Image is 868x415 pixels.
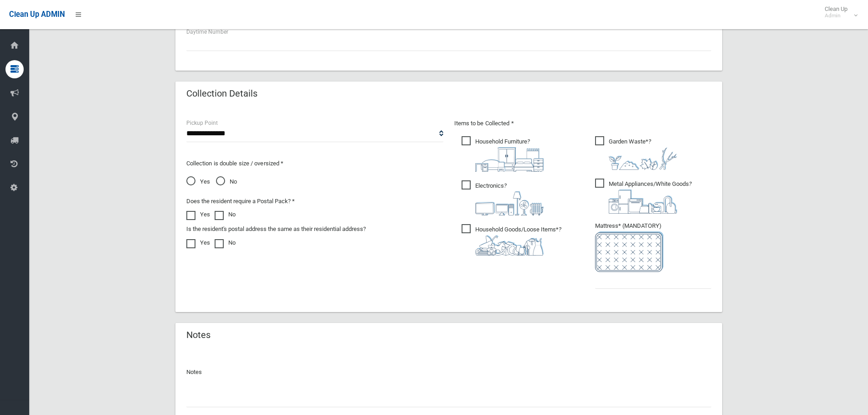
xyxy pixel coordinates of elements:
i: ? [609,180,692,214]
img: aa9efdbe659d29b613fca23ba79d85cb.png [475,147,544,172]
span: Clean Up [820,5,857,19]
header: Notes [175,326,221,344]
i: ? [609,138,677,170]
span: Household Goods/Loose Items* [462,224,561,256]
span: Household Furniture [462,136,544,172]
img: e7408bece873d2c1783593a074e5cb2f.png [595,231,663,272]
span: No [216,176,237,187]
header: Collection Details [175,85,268,102]
p: Items to be Collected * [454,118,711,129]
span: Yes [186,176,210,187]
small: Admin [825,12,847,19]
p: Collection is double size / oversized * [186,158,443,169]
img: 4fd8a5c772b2c999c83690221e5242e0.png [609,147,677,170]
label: Yes [186,237,210,248]
label: Yes [186,209,210,220]
img: 394712a680b73dbc3d2a6a3a7ffe5a07.png [475,191,544,215]
label: No [215,237,236,248]
img: b13cc3517677393f34c0a387616ef184.png [475,235,544,256]
span: Garden Waste* [595,136,677,170]
span: Mattress* (MANDATORY) [595,222,711,272]
p: Notes [186,367,711,378]
span: Clean Up ADMIN [9,10,65,19]
label: No [215,209,236,220]
i: ? [475,226,561,256]
label: Does the resident require a Postal Pack? * [186,196,295,207]
i: ? [475,182,544,215]
img: 36c1b0289cb1767239cdd3de9e694f19.png [609,190,677,214]
span: Metal Appliances/White Goods [595,179,692,214]
i: ? [475,138,544,172]
label: Is the resident's postal address the same as their residential address? [186,224,366,235]
span: Electronics [462,180,544,215]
